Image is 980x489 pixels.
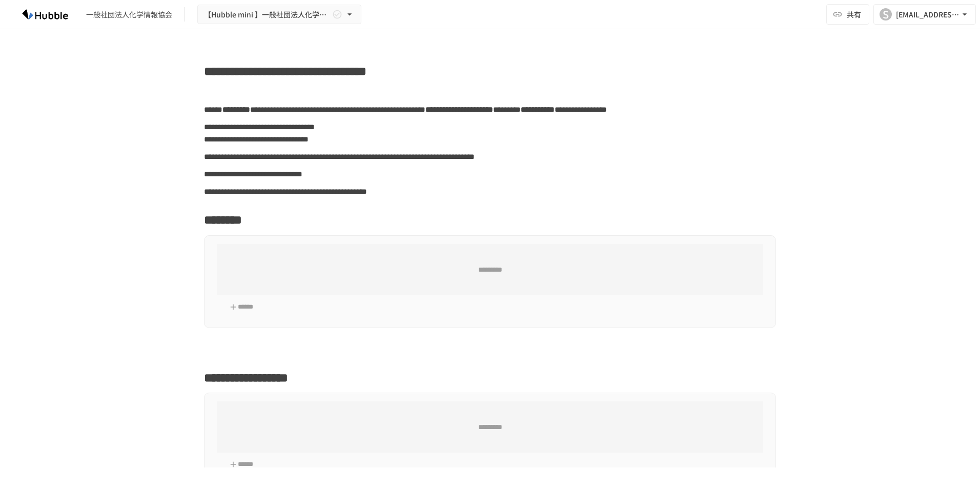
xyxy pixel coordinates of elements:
button: S[EMAIL_ADDRESS][DOMAIN_NAME] [873,4,976,25]
span: 【Hubble mini 】一般社団法人化学情報協会様×Hubble miniトライアル導入資料 [204,8,330,21]
button: 共有 [826,4,869,25]
img: HzDRNkGCf7KYO4GfwKnzITak6oVsp5RHeZBEM1dQFiQ [12,6,78,23]
div: 一般社団法人化学情報協会 [86,9,172,20]
button: 【Hubble mini 】一般社団法人化学情報協会様×Hubble miniトライアル導入資料 [197,5,361,25]
span: 共有 [847,9,861,20]
div: S [880,8,892,21]
div: [EMAIL_ADDRESS][DOMAIN_NAME] [896,8,959,21]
